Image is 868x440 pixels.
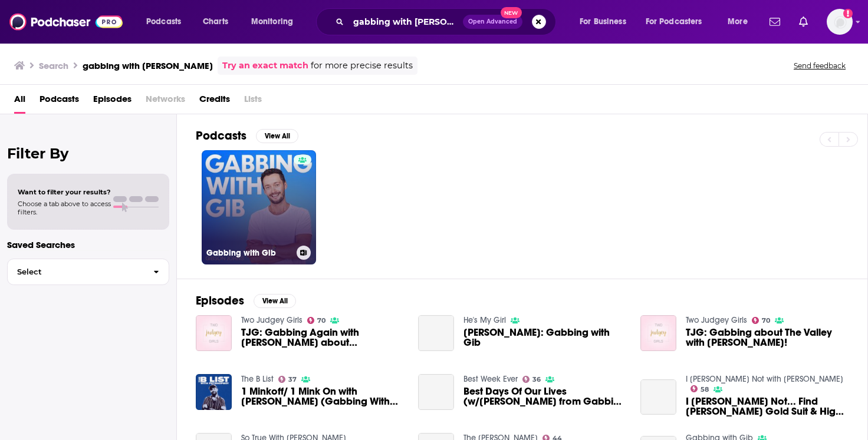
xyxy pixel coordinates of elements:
img: TJG: Gabbing Again with Gibson Johns about RHOM! [196,315,232,351]
a: He's My Girl [463,315,506,325]
img: User Profile [827,9,853,35]
a: Two Judgey Girls [241,315,303,325]
a: Gibson Johns: Gabbing with Gib [463,327,626,348]
a: Best Week Ever [463,374,518,384]
span: Choose a tab above to access filters. [18,200,111,216]
span: 70 [762,318,770,323]
span: Logged in as nfrydman [827,9,853,35]
a: 1 Minkoff/ 1 Mink On with Gibson Johns (Gabbing With Gib podcast) [241,386,404,406]
button: open menu [243,12,308,31]
a: I Ken Not with Kendrick Tucker [686,374,843,384]
button: View All [254,294,296,308]
span: New [501,7,522,18]
a: I Ken Not... Find Brock's Gold Suit & High Heel Boots on Temu! with GIBSON JOHNS of GABBING WITH ... [640,379,676,415]
a: Charts [195,12,235,31]
span: 1 Minkoff/ 1 Mink On with [PERSON_NAME] (Gabbing With Gib podcast) [241,386,404,406]
a: Episodes [93,90,131,114]
span: TJG: Gabbing about The Valley with [PERSON_NAME]! [686,327,849,348]
a: Best Days Of Our Lives (w/Gibson from Gabbing With Gib) [463,386,626,406]
a: Show notifications dropdown [794,12,813,32]
span: Charts [203,14,228,30]
a: EpisodesView All [196,293,296,308]
button: open menu [138,12,196,31]
p: Saved Searches [7,239,169,250]
img: TJG: Gabbing about The Valley with Gibson Johns! [640,315,676,351]
h3: Search [39,60,68,71]
input: Search podcasts, credits, & more... [348,12,463,31]
a: 37 [278,376,297,383]
a: Show notifications dropdown [765,12,785,32]
a: All [14,90,25,114]
span: 36 [532,377,541,382]
h2: Podcasts [196,128,246,143]
span: 58 [701,387,709,392]
span: TJG: Gabbing Again with [PERSON_NAME] about [PERSON_NAME]! [241,327,404,348]
span: For Business [580,14,626,30]
div: Search podcasts, credits, & more... [327,8,567,35]
a: Try an exact match [222,59,308,72]
span: Monitoring [251,14,293,30]
h3: gabbing with [PERSON_NAME] [83,60,213,71]
span: Select [8,268,144,276]
a: Gibson Johns: Gabbing with Gib [418,315,454,351]
button: View All [256,129,298,143]
svg: Add a profile image [843,9,853,18]
a: Gabbing with Gib [202,150,316,264]
span: Open Advanced [468,19,517,25]
a: I Ken Not... Find Brock's Gold Suit & High Heel Boots on Temu! with GIBSON JOHNS of GABBING WITH ... [686,396,849,416]
a: 70 [752,317,771,324]
h2: Episodes [196,293,244,308]
button: Open AdvancedNew [463,15,522,29]
a: TJG: Gabbing about The Valley with Gibson Johns! [686,327,849,348]
button: Send feedback [790,61,849,71]
span: Lists [244,90,262,114]
button: open menu [638,12,719,31]
h2: Filter By [7,145,169,162]
h3: Gabbing with Gib [206,248,292,258]
span: For Podcasters [646,14,702,30]
button: open menu [719,12,762,31]
span: Best Days Of Our Lives (w/[PERSON_NAME] from Gabbing With Gib) [463,386,626,406]
a: Credits [199,90,230,114]
span: More [728,14,748,30]
img: Podchaser - Follow, Share and Rate Podcasts [9,11,123,33]
img: 1 Minkoff/ 1 Mink On with Gibson Johns (Gabbing With Gib podcast) [196,374,232,410]
span: Want to filter your results? [18,188,111,196]
a: 58 [691,385,709,392]
button: Show profile menu [827,9,853,35]
button: open menu [571,12,641,31]
a: Best Days Of Our Lives (w/Gibson from Gabbing With Gib) [418,374,454,410]
span: Podcasts [146,14,181,30]
a: PodcastsView All [196,128,298,143]
button: Select [7,259,169,285]
span: 70 [317,318,325,323]
span: 37 [288,377,297,382]
span: for more precise results [311,59,413,72]
a: Two Judgey Girls [686,315,747,325]
a: Podcasts [40,90,79,114]
a: The B List [241,374,274,384]
a: 70 [307,317,326,324]
span: I [PERSON_NAME] Not... Find [PERSON_NAME] Gold Suit & High Heel Boots on Temu! with [PERSON_NAME]... [686,396,849,416]
a: 36 [522,376,541,383]
a: TJG: Gabbing Again with Gibson Johns about RHOM! [241,327,404,348]
span: [PERSON_NAME]: Gabbing with Gib [463,327,626,348]
span: Networks [146,90,185,114]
